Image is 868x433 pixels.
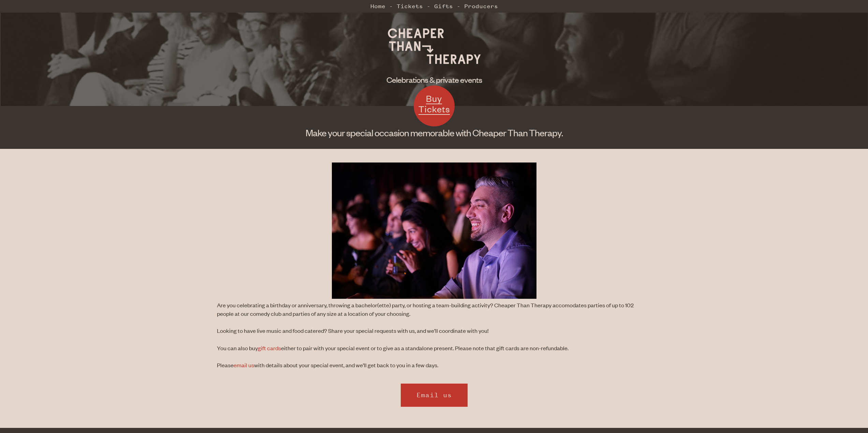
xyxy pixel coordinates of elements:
p: Are you celebrating a birthday or anniversary, throwing a bachelor(ette) party, or hosting a team... [217,301,651,318]
a: Buy Tickets [414,86,455,126]
span: Buy Tickets [418,93,450,115]
a: gift cards [258,344,281,352]
a: email us [234,361,254,369]
p: Looking to have live music and food catered? Share your special requests with us, and we’ll coord... [217,326,651,335]
h1: Make your special occasion memorable with Cheaper Than Therapy. [130,126,738,139]
img: Cheaper Than Therapy [383,20,485,72]
img: Laughing audience members [332,163,536,299]
a: Email us [400,383,468,407]
p: You can also buy either to pair with your special event or to give as a standalone present. Pleas... [217,344,651,352]
p: Please with details about your special event, and we’ll get back to you in a few days. [217,361,651,369]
